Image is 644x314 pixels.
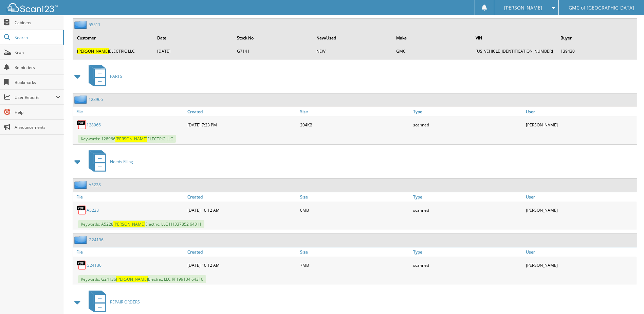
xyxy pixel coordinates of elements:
[113,221,145,227] span: [PERSON_NAME]
[472,31,556,45] th: VIN
[73,107,186,116] a: File
[186,203,298,217] div: [DATE] 10:12 AM
[87,207,99,213] a: A5228
[15,35,59,40] span: Search
[76,260,87,270] img: PDF.png
[393,31,472,45] th: Make
[186,258,298,272] div: [DATE] 10:12 AM
[411,203,524,217] div: scanned
[557,31,636,45] th: Buyer
[186,192,298,202] a: Created
[76,120,87,130] img: PDF.png
[313,46,392,57] td: NEW
[557,46,636,57] td: 139430
[313,31,392,45] th: New/Used
[7,3,58,12] img: scan123-logo-white.svg
[411,107,524,116] a: Type
[15,124,60,130] span: Announcements
[15,20,60,25] span: Cabinets
[234,46,313,57] td: G7141
[74,95,89,104] img: folder2.png
[393,46,472,57] td: GMC
[74,46,153,57] td: ELECTRIC LLC
[524,258,637,272] div: [PERSON_NAME]
[298,203,411,217] div: 6MB
[154,46,233,57] td: [DATE]
[504,6,542,10] span: [PERSON_NAME]
[15,50,60,55] span: Scan
[85,63,122,90] a: PARTS
[234,31,313,45] th: Stock No
[85,148,133,175] a: Needs Filing
[298,107,411,116] a: Size
[15,65,60,70] span: Reminders
[87,122,101,128] a: 128966
[110,73,122,79] span: PARTS
[89,237,104,243] a: G24136
[186,107,298,116] a: Created
[524,192,637,202] a: User
[78,275,206,283] span: Keywords: G24136 Electric, LLC RF199134 64310
[116,276,148,282] span: [PERSON_NAME]
[89,22,100,28] a: 55511
[298,247,411,257] a: Size
[298,258,411,272] div: 7MB
[15,80,60,85] span: Bookmarks
[298,118,411,132] div: 204KB
[524,118,637,132] div: [PERSON_NAME]
[298,192,411,202] a: Size
[154,31,233,45] th: Date
[524,247,637,257] a: User
[115,136,147,142] span: [PERSON_NAME]
[186,247,298,257] a: Created
[78,135,176,143] span: Keywords: 128966 ELECTRIC LLC
[78,220,204,228] span: Keywords: A5228 Electric, LLC H1337852 64311
[73,247,186,257] a: File
[74,20,89,29] img: folder2.png
[76,205,87,215] img: PDF.png
[610,281,644,314] iframe: Chat Widget
[411,247,524,257] a: Type
[15,109,60,115] span: Help
[110,299,140,305] span: REPAIR ORDERS
[411,118,524,132] div: scanned
[89,97,103,102] a: 128966
[569,6,634,10] span: GMC of [GEOGRAPHIC_DATA]
[411,192,524,202] a: Type
[524,203,637,217] div: [PERSON_NAME]
[74,31,153,45] th: Customer
[15,94,56,100] span: User Reports
[87,262,102,268] a: G24136
[73,192,186,202] a: File
[74,180,89,189] img: folder2.png
[89,182,101,188] a: A5228
[74,235,89,244] img: folder2.png
[110,159,133,164] span: Needs Filing
[77,48,109,54] span: [PERSON_NAME]
[524,107,637,116] a: User
[472,46,556,57] td: [US_VEHICLE_IDENTIFICATION_NUMBER]
[186,118,298,132] div: [DATE] 7:23 PM
[411,258,524,272] div: scanned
